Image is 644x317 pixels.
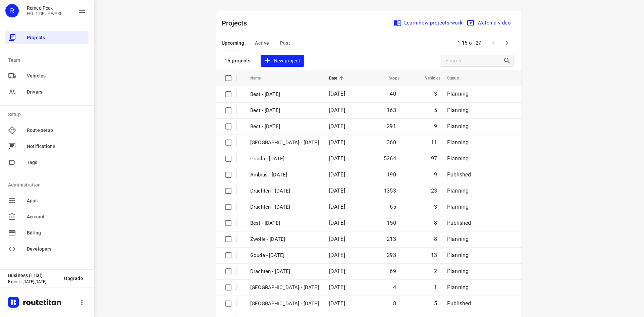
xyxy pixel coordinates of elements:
span: [DATE] [329,252,345,258]
span: [DATE] [329,123,345,129]
span: 3 [434,204,437,210]
span: [DATE] [329,204,345,210]
p: Remco Peek [27,5,63,11]
span: 69 [390,268,396,274]
span: Billing [27,229,86,236]
span: Drivers [27,89,86,96]
button: Upgrade [59,272,89,284]
span: Stops [380,74,399,82]
p: Antwerpen - Thursday [250,284,319,292]
div: R [5,4,19,17]
p: Setup [8,111,89,118]
div: Projects [5,31,89,44]
span: 11 [431,139,437,146]
p: Gemeente Rotterdam - Thursday [250,300,319,308]
span: [DATE] [329,268,345,274]
div: Tags [5,156,89,169]
span: 5264 [384,155,396,162]
span: Planning [447,155,469,162]
div: Billing [5,226,89,240]
span: 9 [434,123,437,129]
span: 40 [390,91,396,97]
span: Notifications [27,143,86,150]
span: 213 [387,236,396,242]
p: Administration [8,181,89,189]
span: [DATE] [329,91,345,97]
span: Date [329,74,346,82]
span: Published [447,171,471,178]
span: Tags [27,159,86,166]
span: Developers [27,246,86,253]
div: Drivers [5,85,89,99]
span: Planning [447,204,469,210]
span: 293 [387,252,396,258]
p: Best - Friday [250,91,319,98]
p: Gouda - Monday [250,155,319,163]
span: [DATE] [329,300,345,307]
div: Vehicles [5,69,89,83]
span: 13 [431,252,437,258]
span: Planning [447,91,469,97]
span: Projects [27,34,86,41]
div: Search [503,57,513,65]
p: Antwerpen - Monday [250,139,319,147]
span: 2 [434,268,437,274]
p: Business (Trial) [8,273,59,278]
span: [DATE] [329,188,345,194]
span: 23 [431,188,437,194]
p: Zwolle - Friday [250,235,319,243]
span: Upcoming [222,39,244,47]
span: [DATE] [329,155,345,162]
span: Planning [447,252,469,258]
span: Planning [447,123,469,129]
span: 9 [434,171,437,178]
p: Team [8,57,89,64]
span: 8 [434,236,437,242]
span: 5 [434,107,437,113]
p: Drachten - Friday [250,203,319,211]
span: Account [27,213,86,220]
span: Planning [447,236,469,242]
span: 8 [434,220,437,226]
span: Planning [447,139,469,146]
span: Published [447,220,471,226]
span: Active [255,39,269,47]
span: [DATE] [329,236,345,242]
span: Status [447,74,468,82]
span: [DATE] [329,139,345,146]
p: Expires [DATE][DATE] [8,279,59,284]
span: New project [265,57,300,65]
span: Planning [447,284,469,290]
input: Search projects [445,56,503,66]
span: Vehicles [416,74,440,82]
span: 5 [434,300,437,307]
span: Upgrade [64,276,83,281]
span: 190 [387,171,396,178]
span: Past [280,39,290,47]
span: 360 [387,139,396,146]
div: Developers [5,242,89,256]
div: Route setup [5,123,89,137]
p: Ambius - Monday [250,171,319,179]
p: 15 projects [224,58,251,64]
p: Drachten - Thursday [250,268,319,275]
span: [DATE] [329,171,345,178]
p: Best - Friday [250,219,319,227]
span: Published [447,300,471,307]
span: Next Page [500,36,514,50]
span: 97 [431,155,437,162]
span: 1 [434,284,437,290]
span: 291 [387,123,396,129]
button: New project [261,55,304,67]
span: Name [250,74,270,82]
span: Vehicles [27,72,86,80]
span: Apps [27,197,86,204]
p: Best - Thursday [250,107,319,114]
span: 3 [434,91,437,97]
span: Planning [447,268,469,274]
p: Projects [222,18,253,28]
span: 65 [390,204,396,210]
span: Planning [447,107,469,113]
div: Account [5,210,89,223]
p: FRUIT OP JE WERK [27,11,63,16]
